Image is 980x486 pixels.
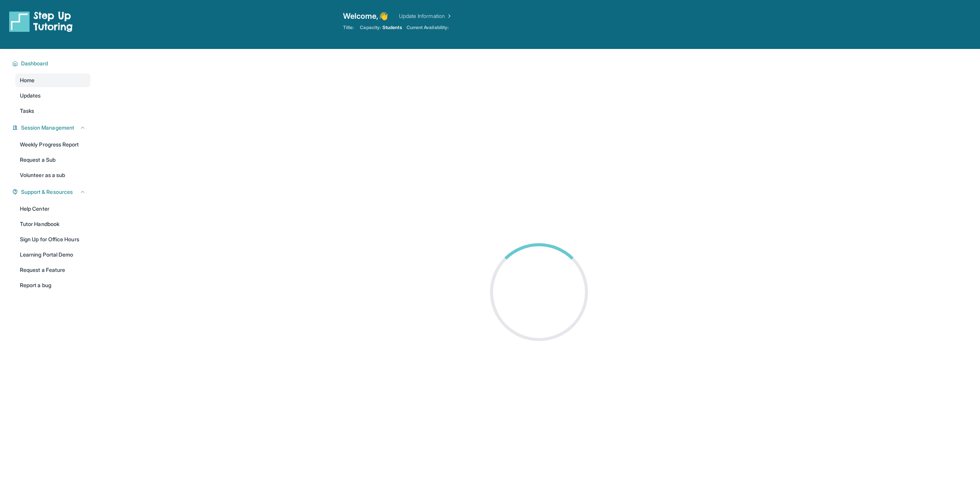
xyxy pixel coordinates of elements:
[18,60,86,67] button: Dashboard
[15,153,90,167] a: Request a Sub
[20,107,34,115] span: Tasks
[407,24,449,31] span: Current Availability:
[15,168,90,182] a: Volunteer as a sub
[15,89,90,102] a: Updates
[18,124,86,132] button: Session Management
[9,11,73,32] img: logo
[15,232,90,246] a: Sign Up for Office Hours
[20,76,34,84] span: Home
[15,202,90,216] a: Help Center
[15,73,90,87] a: Home
[399,12,452,20] a: Update Information
[18,188,86,196] button: Support & Resources
[21,124,74,132] span: Session Management
[343,24,354,31] span: Title:
[445,12,452,20] img: Chevron Right
[21,60,48,67] span: Dashboard
[15,138,90,151] a: Weekly Progress Report
[15,248,90,262] a: Learning Portal Demo
[343,11,388,21] span: Welcome, 👋
[20,92,41,99] span: Updates
[382,24,402,31] span: Students
[21,188,73,196] span: Support & Resources
[15,263,90,277] a: Request a Feature
[15,104,90,118] a: Tasks
[15,278,90,292] a: Report a bug
[15,217,90,231] a: Tutor Handbook
[360,24,381,31] span: Capacity:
